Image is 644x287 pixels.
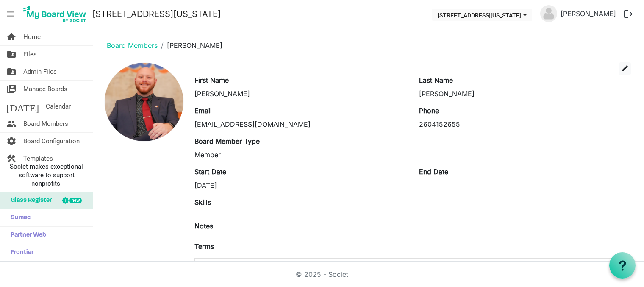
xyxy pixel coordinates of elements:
span: people [6,115,17,132]
span: edit [621,64,629,72]
label: Start Date [194,167,226,177]
label: Last Name [419,75,453,85]
span: Glass Register [6,192,52,209]
div: [PERSON_NAME] [194,89,406,99]
span: [DATE] [6,98,39,115]
span: Admin Files [23,63,57,80]
div: Member [194,150,406,160]
span: switch_account [6,81,17,98]
span: Partner Web [6,227,46,244]
button: edit [619,62,631,75]
span: Societ makes exceptional software to support nonprofits. [4,162,89,188]
a: © 2025 - Societ [296,270,348,279]
label: End Date [419,167,448,177]
span: Sumac [6,209,31,226]
li: [PERSON_NAME] [158,40,222,50]
div: [PERSON_NAME] [419,89,631,99]
label: Board Member Type [194,136,260,146]
img: My Board View Logo [21,3,89,25]
div: [DATE] [194,180,406,190]
div: 2604152655 [419,119,631,129]
span: home [6,28,17,45]
a: Board Members [107,41,158,50]
label: Phone [419,106,439,116]
div: [EMAIL_ADDRESS][DOMAIN_NAME] [194,119,406,129]
span: menu [3,6,19,22]
span: Board Configuration [23,133,80,150]
a: [STREET_ADDRESS][US_STATE] [92,6,221,22]
button: logout [619,5,637,23]
label: Notes [194,221,213,231]
a: [PERSON_NAME] [557,5,619,22]
img: 7QwsqwPP3fAyJKFqqz3utK9T5IRK3j2JsGq5ZPmtdFB8NDL7OtnWwzKC84x9OnTdzRSZWKtDuJVfdwUr3u4Zjw_full.png [105,63,183,141]
span: Home [23,28,41,45]
span: folder_shared [6,63,17,80]
span: Files [23,46,37,63]
label: Skills [194,197,211,207]
span: Board Members [23,115,68,132]
a: My Board View Logo [21,3,92,25]
img: no-profile-picture.svg [540,5,557,22]
span: settings [6,133,17,150]
label: First Name [194,75,229,85]
div: new [69,198,82,203]
span: Manage Boards [23,81,67,98]
span: Calendar [46,98,71,115]
button: 216 E Washington Blvd dropdownbutton [432,9,532,21]
label: Email [194,106,212,116]
span: folder_shared [6,46,17,63]
span: Frontier [6,244,33,261]
span: Templates [23,150,53,167]
label: Terms [194,241,214,251]
span: construction [6,150,17,167]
